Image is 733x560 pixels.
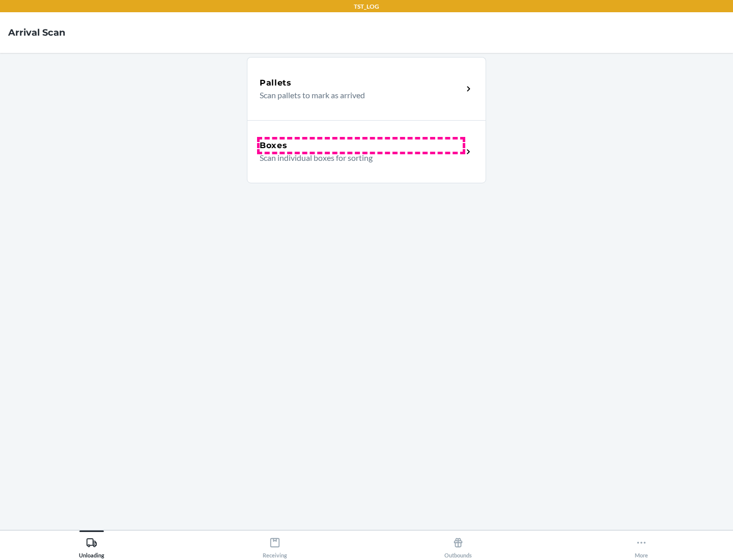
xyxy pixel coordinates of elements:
[183,530,366,558] button: Receiving
[260,139,288,152] h5: Boxes
[444,533,472,558] div: Outbounds
[366,530,550,558] button: Outbounds
[635,533,648,558] div: More
[260,89,455,101] p: Scan pallets to mark as arrived
[550,530,733,558] button: More
[260,77,292,89] h5: Pallets
[8,26,65,39] h4: Arrival Scan
[79,533,104,558] div: Unloading
[354,2,379,11] p: TST_LOG
[260,152,455,164] p: Scan individual boxes for sorting
[247,57,486,120] a: PalletsScan pallets to mark as arrived
[247,120,486,183] a: BoxesScan individual boxes for sorting
[263,533,287,558] div: Receiving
